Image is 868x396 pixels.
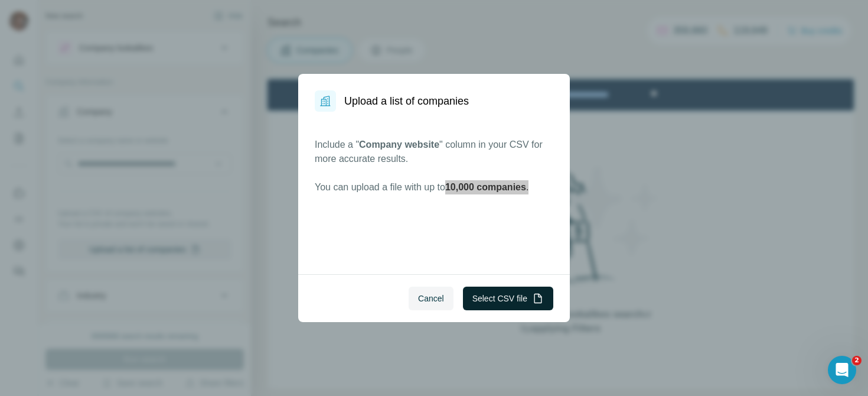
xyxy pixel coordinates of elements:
[359,139,439,150] span: Company website
[852,356,862,365] span: 2
[463,287,553,310] button: Select CSV file
[212,2,374,28] div: Watch our October Product update
[315,138,553,166] p: Include a " " column in your CSV for more accurate results.
[315,180,553,194] p: You can upload a file with up to .
[828,356,856,384] iframe: Intercom live chat
[418,293,444,304] span: Cancel
[344,93,469,109] h1: Upload a list of companies
[445,182,526,192] span: 10,000 companies
[409,287,453,310] button: Cancel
